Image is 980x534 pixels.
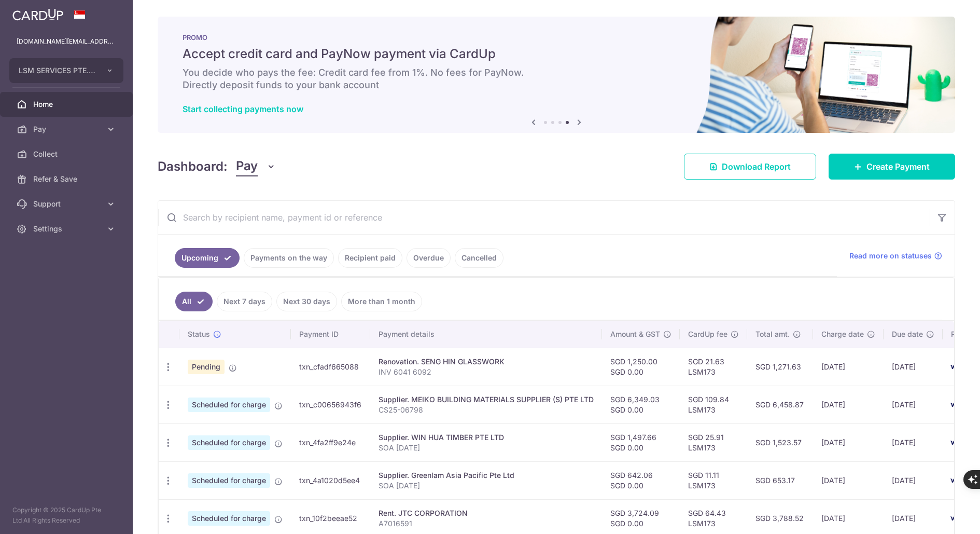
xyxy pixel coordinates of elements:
[236,157,276,176] button: Pay
[236,157,258,176] span: Pay
[602,386,680,423] td: SGD 6,349.03 SGD 0.00
[33,124,102,134] span: Pay
[680,386,747,423] td: SGD 109.84 LSM173
[680,423,747,461] td: SGD 25.91 LSM173
[379,394,594,405] div: Supplier. MEIKO BUILDING MATERIALS SUPPLIER (S) PTE LTD
[946,474,967,487] img: Bank Card
[755,329,790,339] span: Total amt.
[188,360,225,374] span: Pending
[747,423,813,461] td: SGD 1,523.57
[884,386,943,423] td: [DATE]
[338,248,402,268] a: Recipient paid
[33,99,102,109] span: Home
[849,251,942,261] a: Read more on statuses
[291,386,370,423] td: txn_c00656943f6
[722,160,791,173] span: Download Report
[680,461,747,499] td: SGD 11.11 LSM173
[158,17,955,133] img: paynow Banner
[158,157,228,176] h4: Dashboard:
[188,398,270,412] span: Scheduled for charge
[602,461,680,499] td: SGD 642.06 SGD 0.00
[188,435,270,450] span: Scheduled for charge
[946,361,967,373] img: Bank Card
[175,292,213,311] a: All
[183,104,303,114] a: Start collecting payments now
[33,224,102,234] span: Settings
[884,423,943,461] td: [DATE]
[291,321,370,348] th: Payment ID
[610,329,660,339] span: Amount & GST
[813,348,884,386] td: [DATE]
[813,386,884,423] td: [DATE]
[407,248,451,268] a: Overdue
[946,399,967,411] img: Bank Card
[455,248,503,268] a: Cancelled
[291,423,370,461] td: txn_4fa2ff9e24e
[379,367,594,377] p: INV 6041 6092
[747,461,813,499] td: SGD 653.17
[33,149,102,159] span: Collect
[946,436,967,449] img: Bank Card
[291,461,370,499] td: txn_4a1020d5ee4
[821,329,864,339] span: Charge date
[183,33,930,42] p: PROMO
[684,154,816,180] a: Download Report
[379,481,594,491] p: SOA [DATE]
[680,348,747,386] td: SGD 21.63 LSM173
[379,470,594,481] div: Supplier. Greenlam Asia Pacific Pte Ltd
[33,199,102,209] span: Support
[9,58,123,83] button: LSM SERVICES PTE. LTD.
[813,423,884,461] td: [DATE]
[370,321,602,348] th: Payment details
[379,508,594,518] div: Rent. JTC CORPORATION
[747,386,813,423] td: SGD 6,458.87
[175,248,240,268] a: Upcoming
[379,432,594,443] div: Supplier. WIN HUA TIMBER PTE LTD
[866,160,930,173] span: Create Payment
[188,511,270,526] span: Scheduled for charge
[884,348,943,386] td: [DATE]
[602,423,680,461] td: SGD 1,497.66 SGD 0.00
[379,357,594,367] div: Renovation. SENG HIN GLASSWORK
[379,405,594,415] p: CS25-06798
[829,154,955,180] a: Create Payment
[183,66,930,91] h6: You decide who pays the fee: Credit card fee from 1%. No fees for PayNow. Directly deposit funds ...
[158,201,930,234] input: Search by recipient name, payment id or reference
[341,292,422,311] a: More than 1 month
[602,348,680,386] td: SGD 1,250.00 SGD 0.00
[33,174,102,184] span: Refer & Save
[747,348,813,386] td: SGD 1,271.63
[291,348,370,386] td: txn_cfadf665088
[188,329,210,339] span: Status
[183,46,930,62] h5: Accept credit card and PayNow payment via CardUp
[849,251,932,261] span: Read more on statuses
[379,518,594,529] p: A7016591
[217,292,272,311] a: Next 7 days
[688,329,727,339] span: CardUp fee
[884,461,943,499] td: [DATE]
[892,329,923,339] span: Due date
[19,65,95,76] span: LSM SERVICES PTE. LTD.
[17,36,116,47] p: [DOMAIN_NAME][EMAIL_ADDRESS][DOMAIN_NAME]
[12,8,63,21] img: CardUp
[813,461,884,499] td: [DATE]
[244,248,334,268] a: Payments on the way
[379,443,594,453] p: SOA [DATE]
[913,503,970,529] iframe: Opens a widget where you can find more information
[276,292,337,311] a: Next 30 days
[188,473,270,488] span: Scheduled for charge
